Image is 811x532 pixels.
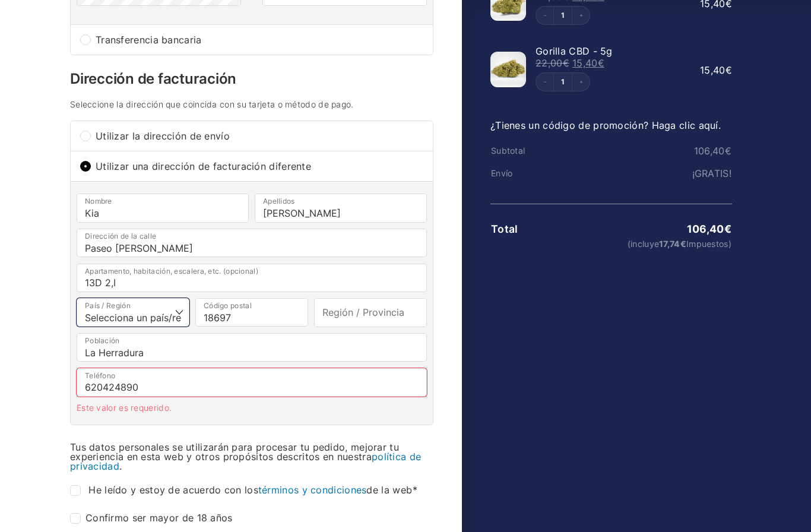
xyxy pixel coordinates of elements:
[490,119,721,131] a: ¿Tienes un código de promoción? Haga clic aquí.
[571,168,732,179] td: ¡GRATIS!
[554,78,572,85] a: Edit
[726,64,732,76] span: €
[70,100,433,109] h4: Seleccione la dirección que coincida con su tarjeta o método de pago.
[490,146,571,156] th: Subtotal
[77,229,427,257] input: Dirección de la calle
[700,64,732,76] bdi: 15,40
[536,73,554,91] button: Decrement
[572,73,590,91] button: Increment
[77,333,427,362] input: Población
[598,57,604,69] span: €
[195,298,308,327] input: Código postal
[70,72,433,86] h3: Dirección de facturación
[70,513,81,524] input: Confirmo ser mayor de 18 años
[77,194,249,222] input: Nombre
[96,35,423,45] span: Transferencia bancaria
[88,484,417,496] span: He leído y estoy de acuerdo con los de la web
[255,194,427,222] input: Apellidos
[572,57,604,69] bdi: 15,40
[70,442,433,471] p: Tus datos personales se utilizarán para procesar tu pedido, mejorar tu experiencia en esta web y ...
[725,145,731,157] span: €
[687,223,731,235] bdi: 106,40
[314,298,427,327] input: Región / Provincia
[572,240,731,248] small: (incluye Impuestos)
[70,513,233,524] label: Confirmo ser mayor de 18 años
[490,169,571,178] th: Envío
[70,451,421,472] a: política de privacidad
[77,368,427,397] input: Teléfono
[554,12,572,19] a: Edit
[96,161,423,171] span: Utilizar una dirección de facturación diferente
[572,7,590,24] button: Increment
[694,145,731,157] bdi: 106,40
[77,403,427,413] li: Este valor es requerido.
[536,57,569,69] bdi: 22,00
[680,239,686,249] span: €
[563,57,569,69] span: €
[724,223,731,235] span: €
[536,7,554,24] button: Decrement
[96,131,423,141] span: Utilizar la dirección de envío
[70,485,81,496] input: He leído y estoy de acuerdo con lostérminos y condicionesde la web
[659,239,686,249] span: 17,74
[490,223,571,235] th: Total
[536,45,613,57] span: Gorilla CBD - 5g
[77,264,427,292] input: Apartamento, habitación, escalera, etc. (opcional)
[258,484,367,496] a: términos y condiciones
